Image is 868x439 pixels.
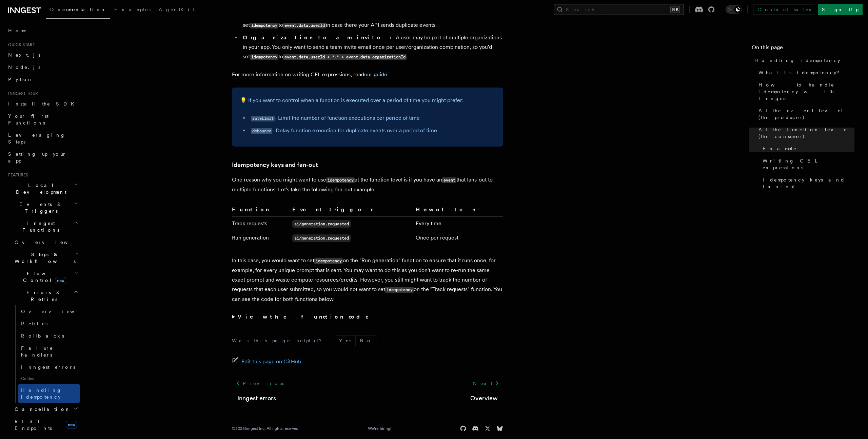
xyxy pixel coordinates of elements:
span: Overview [21,309,91,314]
code: idempotency [326,177,355,183]
a: Setting up your app [5,148,80,167]
button: Cancellation [12,403,80,415]
a: Example [760,142,854,155]
button: Inngest Functions [5,217,80,236]
button: Local Development [5,179,80,198]
td: Once per request [413,231,503,245]
button: Steps & Workflows [12,248,80,267]
p: For more information on writing CEL expressions, read . [232,70,503,79]
span: Steps & Workflows [12,251,76,265]
span: Inngest tour [5,91,38,96]
a: What is idempotency? [756,66,854,79]
button: Events & Triggers [5,198,80,217]
span: new [66,421,77,429]
a: How to handle idempotency with Inngest [756,79,854,104]
span: Example [763,145,797,152]
span: Local Development [5,182,74,195]
a: Overview [470,394,498,403]
a: Writing CEL expressions [760,155,854,174]
span: Handling idempotency [754,57,840,64]
a: Edit this page on GitHub [232,357,301,366]
a: At the event level (the producer) [756,104,854,123]
a: AgentKit [155,2,199,18]
p: 💡 If you want to control when a function is executed over a period of time you might prefer: [240,96,495,105]
li: - Delay function execution for duplicate events over a period of time [249,126,495,136]
span: Handling idempotency [21,387,62,400]
a: Handling idempotency [18,384,80,403]
span: Install the SDK [8,101,78,107]
summary: View the function code [232,312,503,322]
a: Contact sales [753,4,815,15]
code: idempotency [385,287,414,293]
td: Run generation [232,231,290,245]
span: new [55,277,66,284]
strong: Organization team invite: [243,34,396,41]
a: Home [5,24,80,37]
span: Guides [18,373,80,384]
code: debounce [251,128,272,134]
a: Install the SDK [5,98,80,110]
a: Leveraging Steps [5,129,80,148]
h4: On this page [752,43,854,54]
p: Was this page helpful? [232,337,327,344]
a: Your first Functions [5,110,80,129]
button: Flow Controlnew [12,267,80,286]
td: Every time [413,217,503,231]
a: Handling idempotency [752,54,854,66]
a: Inngest errors [18,361,80,373]
a: Next.js [5,49,80,61]
button: Errors & Retries [12,286,80,305]
code: event.data.userId + "-" + event.data.organizationId [283,54,407,60]
a: our guide [364,71,387,78]
button: Toggle dark mode [726,5,742,14]
a: Failure handlers [18,342,80,361]
a: Python [5,73,80,85]
span: At the event level (the producer) [758,107,854,121]
a: Documentation [46,2,110,19]
code: ai/generation.requested [292,234,351,242]
span: Leveraging Steps [8,132,65,145]
a: Retries [18,318,80,330]
a: Node.js [5,61,80,73]
span: Next.js [8,52,40,58]
li: You only want to send a welcome email once per user, so you'd set to in case there your API sends... [241,11,503,30]
span: Setting up your app [8,151,66,164]
a: Examples [110,2,155,18]
li: A user may be part of multiple organizations in your app. You only want to send a team invite ema... [241,33,503,62]
span: Your first Functions [8,113,48,126]
span: Documentation [50,7,106,12]
a: Idempotency keys and fan-out [760,174,854,193]
span: Python [8,77,33,82]
div: Errors & Retries [12,305,80,403]
code: event.data.userId [283,23,326,28]
span: Cancellation [12,406,71,413]
span: Node.js [8,64,40,70]
p: In this case, you would want to set on the "Run generation" function to ensure that it runs once,... [232,256,503,304]
span: Failure handlers [21,345,53,358]
button: Search...⌘K [554,4,684,15]
p: One reason why you might want to use at the function level is if you have an that fans-out to mul... [232,175,503,194]
div: © 2025 Inngest Inc. All rights reserved. [232,426,299,431]
code: event [442,177,456,183]
code: ai/generation.requested [292,220,351,228]
code: rateLimit [251,116,275,121]
kbd: ⌘K [670,6,680,13]
a: rateLimit [251,115,275,121]
a: REST Endpointsnew [12,415,80,434]
a: Inngest errors [237,394,276,403]
code: idempotency [314,258,343,264]
span: REST Endpoints [15,419,52,431]
span: AgentKit [159,7,195,12]
a: Overview [12,236,80,248]
th: Function [232,205,290,217]
a: We're hiring! [368,426,391,431]
a: debounce [251,127,272,134]
span: Features [5,172,28,178]
code: idempotency [250,54,278,60]
a: At the function level (the consumer) [756,123,854,142]
a: Previous [232,377,288,389]
button: No [356,336,376,346]
a: Next [469,377,503,389]
span: At the function level (the consumer) [758,126,854,140]
span: Flow Control [12,270,75,284]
